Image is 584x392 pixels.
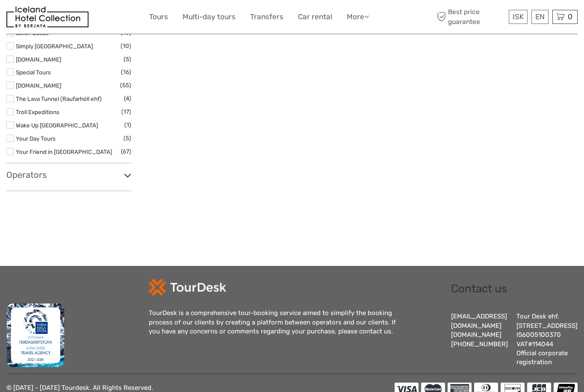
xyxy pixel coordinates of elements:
[121,41,131,51] span: (10)
[149,279,226,296] img: td-logo-white.png
[347,11,369,23] a: More
[6,170,131,180] h3: Operators
[451,331,501,339] a: [DOMAIN_NAME]
[16,135,56,142] a: Your Day Tours
[16,69,51,76] a: Special Tours
[250,11,283,23] a: Transfers
[120,80,131,90] span: (55)
[531,10,549,24] div: EN
[435,7,507,26] span: Best price guarantee
[16,148,112,155] a: Your Friend in [GEOGRAPHIC_DATA]
[513,12,524,21] span: ISK
[124,54,131,64] span: (5)
[16,43,93,50] a: Simply [GEOGRAPHIC_DATA]
[121,67,131,77] span: (16)
[183,11,236,23] a: Multi-day tours
[121,107,131,117] span: (17)
[16,29,49,36] a: Safari Quads
[16,122,98,129] a: Wake Up [GEOGRAPHIC_DATA]
[16,95,102,102] a: The Lava Tunnel (Raufarhóll ehf)
[451,282,578,296] h2: Contact us
[16,82,61,89] a: [DOMAIN_NAME]
[6,303,65,367] img: fms.png
[121,147,131,156] span: (67)
[566,12,574,21] span: 0
[451,340,508,348] a: [PHONE_NUMBER]
[124,94,131,103] span: (4)
[451,312,508,367] div: [EMAIL_ADDRESS][DOMAIN_NAME]
[6,6,88,27] img: 481-8f989b07-3259-4bb0-90ed-3da368179bdc_logo_small.jpg
[124,120,131,130] span: (1)
[149,11,168,23] a: Tours
[16,56,61,63] a: [DOMAIN_NAME]
[149,309,405,336] div: TourDesk is a comprehensive tour-booking service aimed to simplify the booking process of our cli...
[124,133,131,143] span: (5)
[298,11,332,23] a: Car rental
[516,349,568,366] a: Official corporate registration
[516,312,578,367] div: Tour Desk ehf. [STREET_ADDRESS] IS6005100370 VAT#114044
[16,109,59,115] a: Troll Expeditions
